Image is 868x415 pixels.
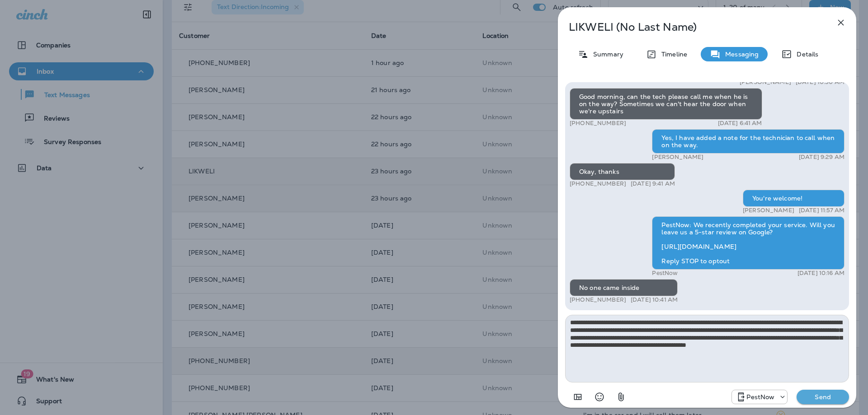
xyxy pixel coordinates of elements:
div: Yes, I have added a note for the technician to call when on the way. [652,129,844,154]
div: Good morning, can the tech please call me when he is on the way? Sometimes we can't hear the door... [570,88,762,120]
p: [PERSON_NAME] [652,154,703,161]
p: [DATE] 10:16 AM [797,270,844,277]
p: [PHONE_NUMBER] [570,296,626,303]
p: [PERSON_NAME] [740,79,791,86]
p: PestNow [746,393,774,401]
p: [PHONE_NUMBER] [570,180,626,187]
p: Timeline [657,51,687,58]
p: [DATE] 9:29 AM [799,154,844,161]
p: Send [804,393,842,401]
p: LIKWELI (No Last Name) [569,21,816,33]
p: [DATE] 10:41 AM [631,296,678,303]
p: Summary [589,51,623,58]
p: [PHONE_NUMBER] [570,120,626,127]
p: PestNow [652,270,678,277]
div: +1 (703) 691-5149 [732,392,787,402]
p: [PERSON_NAME] [743,207,794,214]
div: PestNow: We recently completed your service. Will you leave us a 5-star review on Google? [URL][D... [652,216,844,270]
p: [DATE] 6:41 AM [718,120,762,127]
button: Send [797,390,849,404]
p: Messaging [721,51,759,58]
div: Okay, thanks [570,163,675,180]
p: [DATE] 11:57 AM [799,207,844,214]
p: [DATE] 9:41 AM [631,180,675,187]
button: Select an emoji [590,388,609,406]
button: Add in a premade template [569,388,587,406]
p: [DATE] 10:50 AM [796,79,844,86]
div: You're welcome! [743,190,844,207]
p: Details [792,51,818,58]
div: No one came inside [570,279,678,296]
